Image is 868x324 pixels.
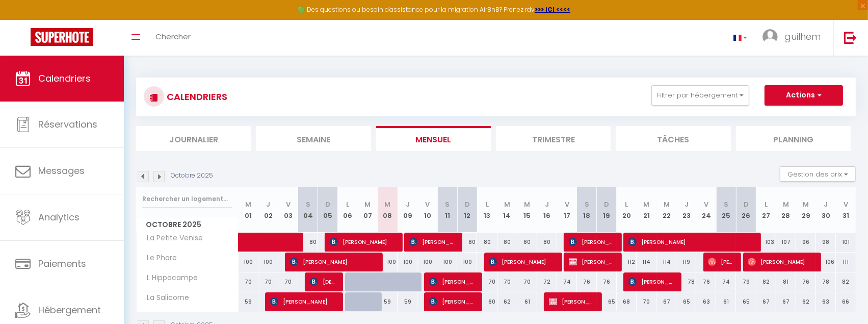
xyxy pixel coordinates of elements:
th: 24 [696,187,716,233]
th: 04 [298,187,318,233]
button: Gestion des prix [780,166,856,182]
span: Hébergement [38,304,101,316]
th: 19 [597,187,617,233]
abbr: M [245,200,251,209]
div: 62 [796,292,816,311]
span: [PERSON_NAME] [429,272,476,291]
span: [PERSON_NAME] [409,232,456,252]
p: Octobre 2025 [171,171,213,181]
th: 14 [497,187,517,233]
div: 80 [517,233,537,252]
abbr: S [445,200,450,209]
span: Réservations [38,118,97,131]
abbr: V [565,200,569,209]
th: 27 [756,187,776,233]
abbr: L [346,200,349,209]
div: 96 [796,233,816,252]
span: L Hippocampe [138,272,201,284]
span: [PERSON_NAME] [290,252,376,271]
th: 26 [736,187,756,233]
span: [PERSON_NAME] [330,232,396,252]
th: 18 [577,187,597,233]
abbr: S [585,200,589,209]
li: Trimestre [496,126,611,151]
div: 80 [537,233,557,252]
span: Octobre 2025 [137,217,238,232]
th: 23 [676,187,696,233]
th: 20 [617,187,637,233]
abbr: S [724,200,728,209]
div: 80 [457,233,477,252]
div: 70 [278,272,298,291]
div: 67 [656,292,676,311]
th: 02 [258,187,278,233]
div: 59 [398,292,417,311]
div: 76 [577,272,597,291]
div: 62 [497,292,517,311]
th: 21 [637,187,656,233]
div: 61 [716,292,736,311]
div: 82 [756,272,776,291]
div: 74 [716,272,736,291]
abbr: J [685,200,689,209]
li: Semaine [256,126,371,151]
abbr: D [604,200,609,209]
abbr: M [803,200,809,209]
span: La Salicorne [138,292,192,304]
div: 59 [239,292,258,311]
span: guilhem [784,30,821,43]
div: 79 [736,272,756,291]
span: [PERSON_NAME] [489,252,555,271]
div: 70 [239,272,258,291]
abbr: M [504,200,510,209]
th: 31 [836,187,856,233]
span: [PERSON_NAME] [708,252,734,271]
abbr: M [385,200,391,209]
div: 65 [676,292,696,311]
th: 17 [557,187,577,233]
span: [PERSON_NAME] [569,252,615,271]
li: Planning [736,126,851,151]
th: 01 [239,187,258,233]
abbr: L [765,200,768,209]
th: 15 [517,187,537,233]
span: Analytics [38,211,80,223]
div: 72 [537,272,557,291]
li: Tâches [616,126,730,151]
h3: CALENDRIERS [164,85,227,108]
abbr: V [286,200,291,209]
input: Rechercher un logement... [142,190,232,208]
div: 100 [258,253,278,271]
div: 76 [796,272,816,291]
a: Chercher [148,20,198,56]
span: Le Phare [138,253,180,264]
span: [PERSON_NAME] [569,232,615,252]
span: Chercher [155,31,191,42]
div: 61 [517,292,537,311]
th: 10 [417,187,437,233]
a: ... guilhem [755,20,833,56]
span: Messages [38,164,85,177]
div: 70 [637,292,656,311]
div: 76 [696,272,716,291]
div: 66 [836,292,856,311]
span: Calendriers [38,72,91,85]
span: [DEMOGRAPHIC_DATA][PERSON_NAME] [310,272,336,291]
th: 13 [477,187,497,233]
th: 07 [358,187,378,233]
img: ... [762,29,778,44]
div: 70 [258,272,278,291]
abbr: M [783,200,789,209]
span: [PERSON_NAME] [628,272,675,291]
div: 100 [437,253,457,271]
abbr: M [524,200,530,209]
div: 65 [597,292,617,311]
div: 67 [756,292,776,311]
li: Mensuel [376,126,491,151]
abbr: V [844,200,848,209]
div: 100 [417,253,437,271]
abbr: L [625,200,628,209]
abbr: J [406,200,410,209]
div: 114 [637,253,656,271]
th: 29 [796,187,816,233]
